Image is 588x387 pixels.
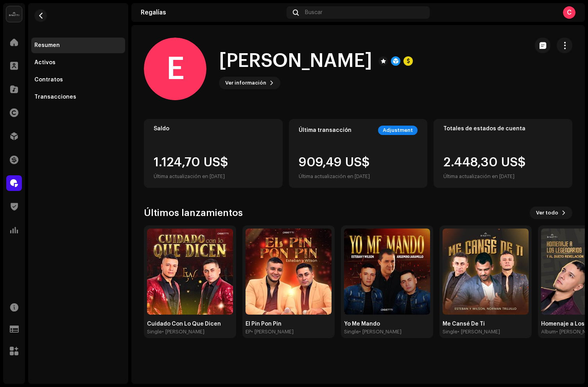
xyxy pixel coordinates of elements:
re-m-nav-item: Transacciones [31,89,125,105]
div: Me Cansé De Ti [443,321,529,327]
div: El Pin Pon Pin [246,321,332,327]
div: Single [344,329,359,335]
div: C [563,6,575,19]
h1: [PERSON_NAME] [219,49,372,74]
div: Activos [34,59,56,66]
h3: Últimos lanzamientos [144,207,243,219]
re-o-card-value: Saldo [144,119,283,188]
span: Buscar [305,9,323,16]
div: • [PERSON_NAME] [251,329,294,335]
div: Regalías [141,9,283,16]
re-m-nav-item: Contratos [31,72,125,88]
button: Ver todo [530,207,572,219]
img: 02a7c2d3-3c89-4098-b12f-2ff2945c95ee [6,6,22,22]
div: Última actualización en [DATE] [299,172,370,181]
div: Cuidado Con Lo Que Dicen [147,321,233,327]
div: EP [246,329,251,335]
div: Transacciones [34,94,76,100]
div: Adjustment [378,126,418,135]
div: Single [443,329,457,335]
div: • [PERSON_NAME] [359,329,402,335]
img: 5274c74d-6431-4ae2-81d3-dd23fe2b5f55 [443,229,529,315]
div: Última actualización en [DATE] [443,172,526,181]
span: Ver todo [536,205,558,221]
span: Ver información [225,75,266,91]
div: Resumen [34,42,60,49]
img: b3a3eaac-faa5-4a64-9ad8-d7403800e7cf [147,229,233,315]
div: Totales de estados de cuenta [443,126,563,132]
div: • [PERSON_NAME] [162,329,204,335]
div: Single [147,329,162,335]
div: Última actualización en [DATE] [154,172,228,181]
div: E [144,38,206,100]
re-m-nav-item: Resumen [31,38,125,53]
div: Contratos [34,77,63,83]
re-m-nav-item: Activos [31,55,125,70]
img: e5685716-6fff-4f7c-aeef-263c3c6cb359 [344,229,430,315]
div: Última transacción [299,127,351,133]
re-o-card-value: Totales de estados de cuenta [434,119,572,188]
div: Yo Me Mando [344,321,430,327]
div: Saldo [154,126,273,132]
div: Album [541,329,556,335]
img: 308e43fe-6b15-4421-93a1-d98a28577537 [246,229,332,315]
button: Ver información [219,77,280,89]
div: • [PERSON_NAME] [457,329,500,335]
